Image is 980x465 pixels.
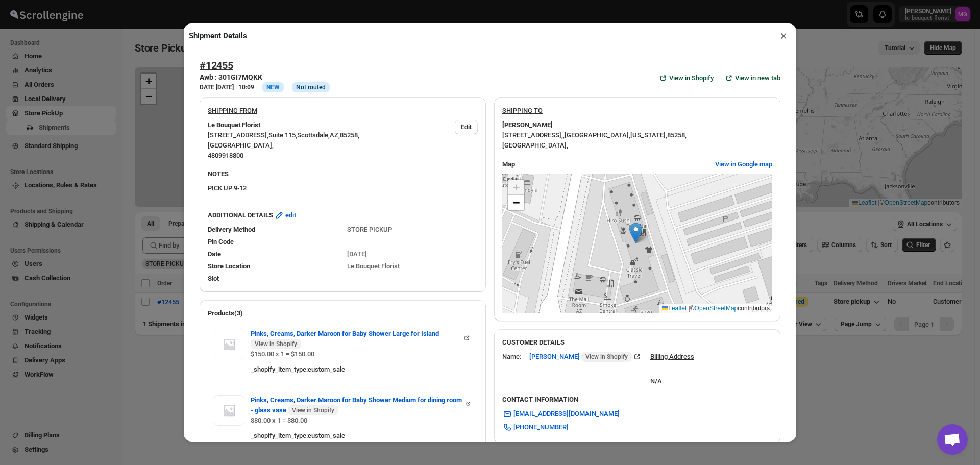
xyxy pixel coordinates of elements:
[208,250,221,258] span: Date
[340,131,359,139] span: 85258 ,
[208,262,250,270] span: Store Location
[662,305,687,312] a: Leaflet
[251,417,307,424] span: $80.00 x 1 = $80.00
[200,83,254,91] h3: DATE
[669,73,714,83] span: View in Shopify
[347,250,367,258] span: [DATE]
[251,396,472,404] a: Pinks, Creams, Darker Maroon for Baby Shower Medium for dining room - glass vase View in Shopify
[455,120,478,134] button: Edit
[709,156,778,173] button: View in Google map
[461,123,472,131] span: Edit
[502,120,553,130] b: [PERSON_NAME]
[251,350,314,358] span: $150.00 x 1 = $150.00
[650,353,694,360] u: Billing Address
[502,337,772,348] h3: CUSTOMER DETAILS
[255,340,297,348] span: View in Shopify
[563,131,565,139] span: ,
[502,395,772,405] h3: CONTACT INFORMATION
[251,330,472,337] a: Pinks, Creams, Darker Maroon for Baby Shower Large for Island View in Shopify
[513,181,520,193] span: +
[667,131,687,139] span: 85258 ,
[689,305,690,312] span: |
[251,395,464,415] span: Pinks, Creams, Darker Maroon for Baby Shower Medium for dining room - glass vase
[347,226,392,233] span: STORE PICKUP
[208,210,273,221] b: ADDITIONAL DETAILS
[266,84,280,91] span: NEW
[502,107,543,114] u: SHIPPING TO
[268,131,297,139] span: Suite 115 ,
[214,329,244,359] img: Item
[630,131,667,139] span: [US_STATE] ,
[513,422,569,432] span: [PHONE_NUMBER]
[251,431,472,441] div: _shopify_item_type : custom_sale
[251,364,472,375] div: _shopify_item_type : custom_sale
[529,353,642,360] a: [PERSON_NAME] View in Shopify
[208,275,219,282] span: Slot
[718,70,787,86] button: View in new tab
[776,29,791,43] button: ×
[208,308,478,319] h2: Products(3)
[189,31,247,41] h2: Shipment Details
[695,305,738,312] a: OpenStreetMap
[508,180,524,195] a: Zoom in
[296,83,326,91] span: Not routed
[496,419,575,435] a: [PHONE_NUMBER]
[513,196,520,209] span: −
[208,131,268,139] span: [STREET_ADDRESS] ,
[208,120,260,130] b: Le Bouquet Florist
[347,262,400,270] span: Le Bouquet Florist
[659,304,772,313] div: © contributors
[735,73,780,83] span: View in new tab
[208,107,257,114] u: SHIPPING FROM
[208,141,274,149] span: [GEOGRAPHIC_DATA] ,
[297,131,330,139] span: Scottsdale ,
[502,131,563,139] span: [STREET_ADDRESS] ,
[502,352,521,362] div: Name:
[200,59,233,71] button: #12455
[214,395,244,426] img: Item
[216,84,254,91] b: [DATE] | 10:09
[200,72,330,82] h3: Awb : 301GI7MQKK
[652,70,720,86] a: View in Shopify
[330,131,340,139] span: AZ ,
[208,183,478,193] p: PICK UP 9-12
[496,406,626,422] a: [EMAIL_ADDRESS][DOMAIN_NAME]
[502,141,568,149] span: [GEOGRAPHIC_DATA] ,
[208,170,229,178] b: NOTES
[585,353,628,361] span: View in Shopify
[937,424,968,455] div: Open chat
[292,406,334,414] span: View in Shopify
[208,152,243,159] span: 4809918800
[650,366,694,386] div: N/A
[502,160,515,168] b: Map
[208,226,255,233] span: Delivery Method
[508,195,524,210] a: Zoom out
[565,131,630,139] span: [GEOGRAPHIC_DATA] ,
[208,238,234,246] span: Pin Code
[629,223,642,243] img: Marker
[529,352,632,362] span: [PERSON_NAME]
[285,210,296,221] span: edit
[268,207,302,224] button: edit
[715,159,772,169] span: View in Google map
[251,329,462,349] span: Pinks, Creams, Darker Maroon for Baby Shower Large for Island
[513,409,620,419] span: [EMAIL_ADDRESS][DOMAIN_NAME]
